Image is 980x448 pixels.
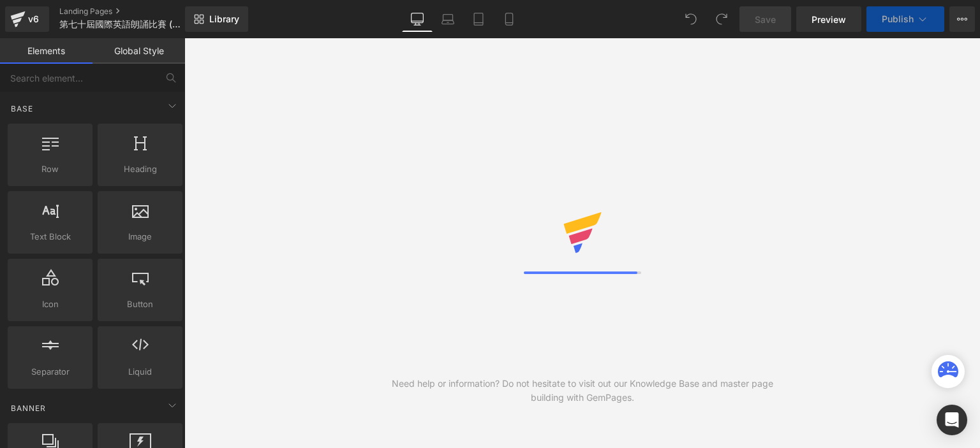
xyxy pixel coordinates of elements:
span: Image [101,230,179,243]
a: v6 [5,6,49,32]
span: Row [11,163,89,176]
span: Publish [882,14,914,24]
span: Liquid [101,365,179,379]
div: Open Intercom Messenger [937,405,967,435]
span: Base [10,103,34,115]
button: Redo [709,6,734,32]
div: Need help or information? Do not hesitate to visit out our Knowledge Base and master page buildin... [383,377,782,405]
span: Library [209,13,239,25]
a: New Library [185,6,248,32]
span: Icon [11,298,89,311]
a: Mobile [494,6,524,32]
span: Save [755,13,776,26]
button: Undo [678,6,704,32]
div: v6 [26,11,41,27]
span: Text Block [11,230,89,243]
a: Desktop [402,6,433,32]
a: Laptop [433,6,463,32]
a: Preview [796,6,861,32]
a: Landing Pages [59,6,206,17]
a: Tablet [463,6,494,32]
span: Banner [10,402,47,414]
span: Separator [11,365,89,379]
span: 第七十屆國際英語朗誦比賽 (得獎公佈) [59,19,182,29]
span: Preview [812,13,846,26]
span: Button [101,298,179,311]
button: Publish [866,6,944,32]
a: Global Style [93,38,185,64]
button: More [949,6,975,32]
span: Heading [101,163,179,176]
